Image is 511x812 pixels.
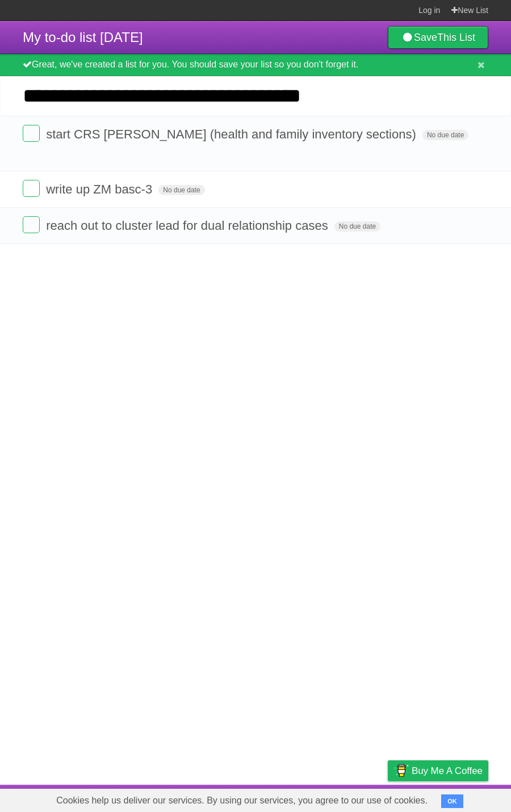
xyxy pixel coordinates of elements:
a: Suggest a feature [417,788,488,809]
label: Done [23,216,40,233]
span: Cookies help us deliver our services. By using our services, you agree to our use of cookies. [45,789,439,812]
a: Privacy [373,788,403,809]
span: My to-do list [DATE] [23,30,143,45]
span: No due date [158,185,204,195]
span: write up ZM basc-3 [46,182,155,196]
a: SaveThis List [388,26,488,49]
a: Developers [274,788,320,809]
a: Terms [334,788,359,809]
span: No due date [334,221,380,232]
a: About [237,788,261,809]
b: This List [437,32,475,43]
a: Buy me a coffee [388,760,488,781]
img: Buy me a coffee [393,761,409,780]
label: Done [23,180,40,197]
span: Buy me a coffee [412,761,483,781]
span: No due date [422,130,468,140]
span: reach out to cluster lead for dual relationship cases [46,218,331,233]
label: Done [23,125,40,142]
button: OK [441,794,463,808]
span: start CRS [PERSON_NAME] (health and family inventory sections) [46,127,419,141]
